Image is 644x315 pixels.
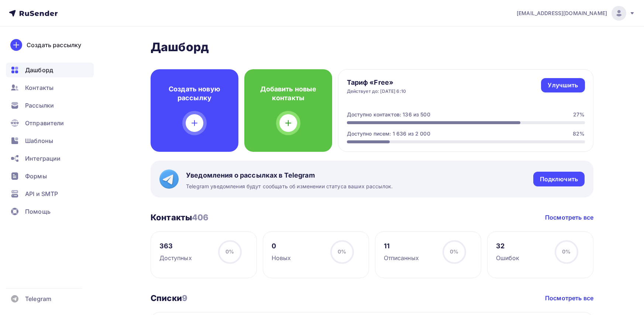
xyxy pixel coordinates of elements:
[347,111,430,118] div: Доступно контактов: 136 из 500
[384,242,419,251] div: 11
[25,172,47,181] span: Формы
[347,88,406,94] div: Действует до: [DATE] 6:10
[6,98,94,113] a: Рассылки
[186,183,393,190] span: Telegram уведомления будут сообщать об изменении статуса ваших рассылок.
[562,248,571,255] span: 0%
[151,293,187,303] h3: Списки
[192,213,209,222] span: 406
[517,6,635,21] a: [EMAIL_ADDRESS][DOMAIN_NAME]
[517,10,607,17] span: [EMAIL_ADDRESS][DOMAIN_NAME]
[151,40,593,55] h2: Дашборд
[25,83,54,92] span: Контакты
[151,212,209,223] h3: Контакты
[225,248,234,255] span: 0%
[256,85,320,102] h4: Добавить новые контакты
[6,116,94,130] a: Отправители
[573,111,585,118] div: 27%
[573,130,585,137] div: 82%
[347,130,430,137] div: Доступно писем: 1 636 из 2 000
[6,80,94,95] a: Контакты
[384,253,419,262] div: Отписанных
[347,78,406,87] h4: Тариф «Free»
[545,213,593,222] a: Посмотреть все
[272,242,291,251] div: 0
[186,171,393,180] span: Уведомления о рассылках в Telegram
[25,189,58,198] span: API и SMTP
[450,248,458,255] span: 0%
[182,293,187,303] span: 9
[25,154,61,163] span: Интеграции
[6,169,94,183] a: Формы
[25,119,64,127] span: Отправители
[545,294,593,302] a: Посмотреть все
[540,175,578,183] div: Подключить
[25,101,54,110] span: Рассылки
[162,85,227,102] h4: Создать новую рассылку
[541,78,585,92] a: Улучшить
[272,253,291,262] div: Новых
[25,66,53,74] span: Дашборд
[548,81,578,90] div: Улучшить
[27,41,81,49] div: Создать рассылку
[25,136,53,145] span: Шаблоны
[496,253,520,262] div: Ошибок
[6,63,94,77] a: Дашборд
[6,133,94,148] a: Шаблоны
[159,242,192,251] div: 363
[25,207,51,216] span: Помощь
[159,253,192,262] div: Доступных
[25,294,51,303] span: Telegram
[496,242,520,251] div: 32
[338,248,346,255] span: 0%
